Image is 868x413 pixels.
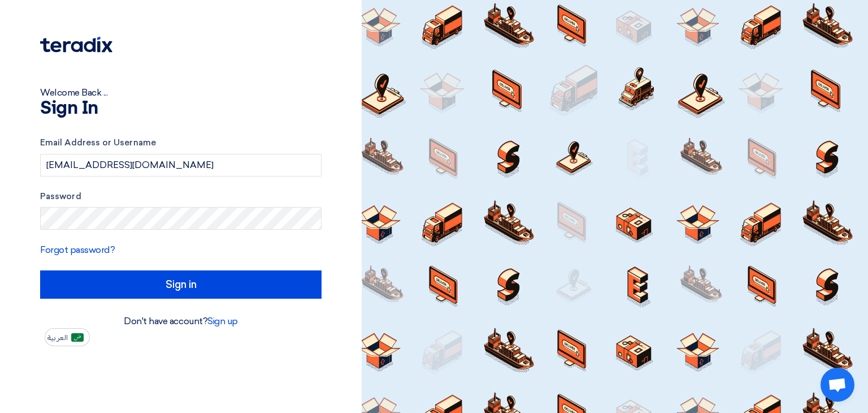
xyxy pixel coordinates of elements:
[40,37,112,53] img: Teradix logo
[40,270,322,299] input: Sign in
[40,315,322,328] div: Don't have account?
[40,100,322,118] h1: Sign In
[40,190,322,203] label: Password
[45,328,90,346] button: العربية
[71,333,84,342] img: ar-AR.png
[821,368,854,402] div: Open chat
[207,316,238,326] a: Sign up
[40,136,322,149] label: Email Address or Username
[40,154,322,177] input: Enter your business email or username
[40,244,115,255] a: Forgot password?
[40,86,322,100] div: Welcome Back ...
[47,334,68,342] span: العربية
